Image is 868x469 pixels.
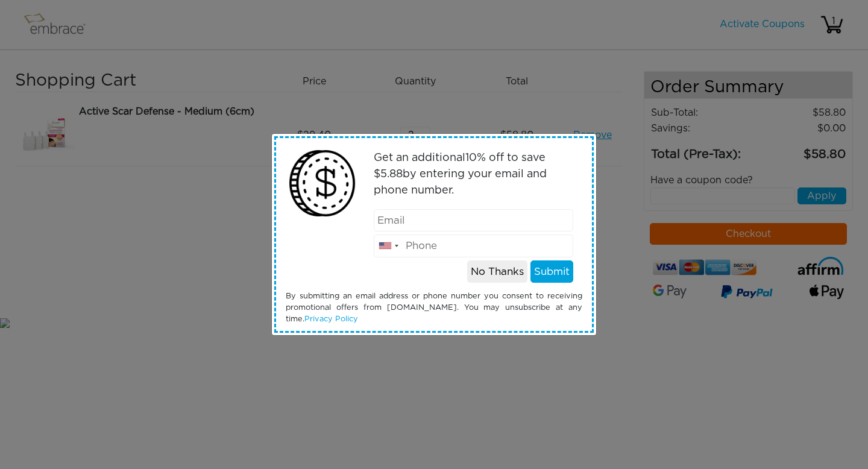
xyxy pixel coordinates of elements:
input: Phone [374,234,574,257]
input: Email [374,209,574,232]
img: money2.png [283,144,362,223]
div: By submitting an email address or phone number you consent to receiving promotional offers from [... [277,291,591,326]
div: United States: +1 [374,235,402,257]
button: Submit [530,260,573,283]
span: 5.88 [380,169,403,180]
p: Get an additional % off to save $ by entering your email and phone number. [374,150,574,199]
span: 10 [465,153,477,163]
button: No Thanks [467,260,527,283]
a: Privacy Policy [304,315,358,323]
